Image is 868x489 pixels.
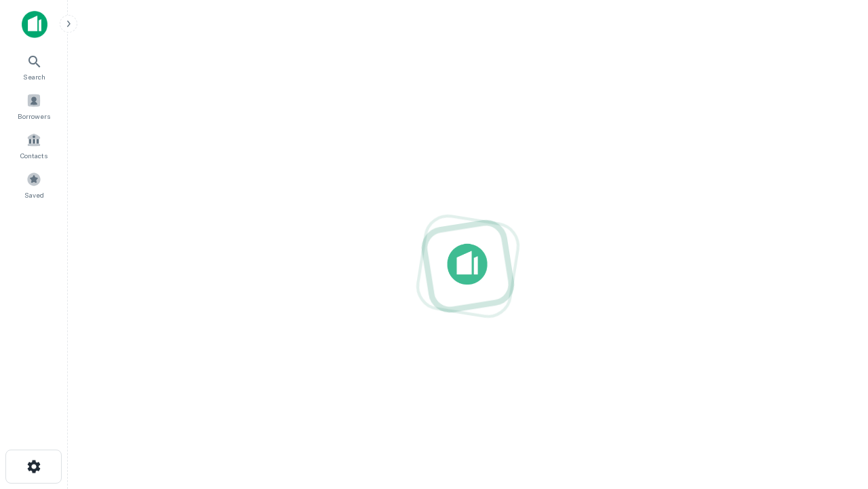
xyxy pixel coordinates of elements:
span: Search [23,71,45,82]
img: capitalize-icon.png [22,11,47,38]
a: Search [4,48,64,85]
a: Saved [4,166,64,203]
a: Contacts [4,127,64,164]
span: Borrowers [18,111,50,122]
span: Saved [24,189,44,200]
a: Borrowers [4,88,64,124]
span: Contacts [20,150,47,161]
iframe: Chat Widget [800,337,868,402]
